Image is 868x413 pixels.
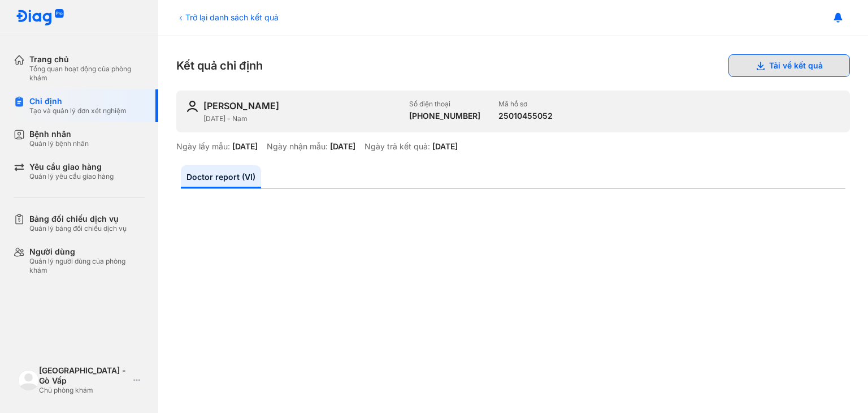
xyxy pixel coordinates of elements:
[29,172,114,181] div: Quản lý yêu cầu giao hàng
[176,54,850,77] div: Kết quả chỉ định
[29,106,127,115] div: Tạo và quản lý đơn xét nghiệm
[16,9,64,27] img: logo
[29,54,145,64] div: Trang chủ
[29,162,114,172] div: Yêu cầu giao hàng
[29,247,145,257] div: Người dùng
[29,257,145,275] div: Quản lý người dùng của phòng khám
[203,114,400,123] div: [DATE] - Nam
[267,141,328,152] div: Ngày nhận mẫu:
[39,386,129,395] div: Chủ phòng khám
[203,100,279,112] div: [PERSON_NAME]
[330,141,355,152] div: [DATE]
[232,141,258,152] div: [DATE]
[728,54,850,77] button: Tải về kết quả
[29,214,127,224] div: Bảng đối chiếu dịch vụ
[409,111,480,121] div: [PHONE_NUMBER]
[29,139,89,148] div: Quản lý bệnh nhân
[176,11,279,23] div: Trở lại danh sách kết quả
[29,224,127,233] div: Quản lý bảng đối chiếu dịch vụ
[364,141,430,152] div: Ngày trả kết quả:
[18,370,39,391] img: logo
[176,141,230,152] div: Ngày lấy mẫu:
[29,64,145,83] div: Tổng quan hoạt động của phòng khám
[409,100,480,109] div: Số điện thoại
[498,100,553,109] div: Mã hồ sơ
[498,111,553,121] div: 25010455052
[185,100,199,113] img: user-icon
[29,96,127,106] div: Chỉ định
[39,365,129,386] div: [GEOGRAPHIC_DATA] - Gò Vấp
[29,129,89,139] div: Bệnh nhân
[432,141,458,152] div: [DATE]
[181,165,261,188] a: Doctor report (VI)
